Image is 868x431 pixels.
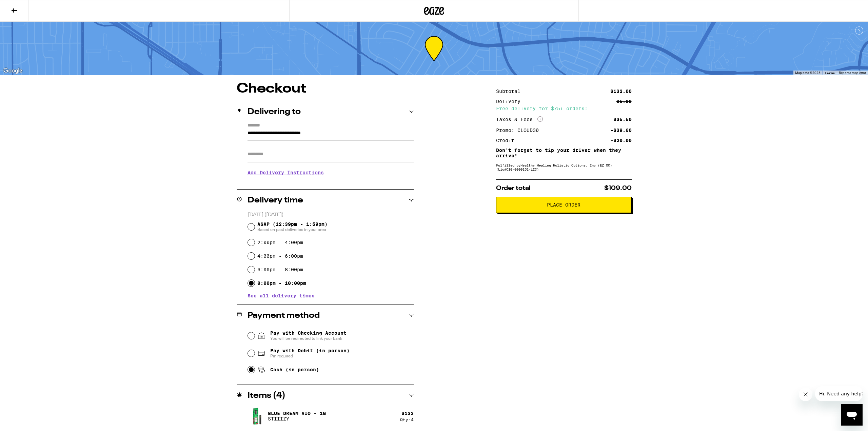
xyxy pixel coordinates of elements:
h2: Items ( 4 ) [248,392,285,400]
div: $132.00 [610,89,632,94]
label: 6:00pm - 8:00pm [257,267,303,272]
div: Fulfilled by Healthy Healing Holistic Options, Inc (EZ OC) (Lic# C10-0000151-LIC ) [496,163,632,171]
p: [DATE] ([DATE]) [248,212,414,218]
div: Taxes & Fees [496,116,543,122]
h1: Checkout [237,82,414,96]
button: See all delivery times [248,293,315,298]
label: 4:00pm - 6:00pm [257,253,303,259]
span: Pay with Debit (in person) [270,348,350,353]
div: Qty: 4 [400,417,414,422]
span: Pin required [270,353,350,359]
span: Based on past deliveries in your area [257,227,328,232]
span: Hi. Need any help? [4,5,49,10]
span: Pay with Checking Account [270,330,347,341]
iframe: Message from company [815,386,863,401]
h2: Payment method [248,312,320,320]
img: Google [2,66,24,75]
p: Blue Dream AIO - 1g [268,411,326,416]
label: 2:00pm - 4:00pm [257,240,303,245]
label: 8:00pm - 10:00pm [257,280,306,286]
div: $ 132 [401,411,414,416]
h3: Add Delivery Instructions [248,165,414,180]
div: Subtotal [496,89,525,94]
p: Don't forget to tip your driver when they arrive! [496,148,632,158]
div: -$39.60 [610,128,632,133]
p: STIIIZY [268,416,326,422]
a: Open this area in Google Maps (opens a new window) [2,66,24,75]
a: Report a map error [839,71,866,75]
span: Order total [496,185,531,191]
iframe: Close message [799,388,812,401]
div: Free delivery for $75+ orders! [496,106,632,111]
p: We'll contact you at [PHONE_NUMBER] when we arrive [248,180,414,186]
div: Promo: CLOUD30 [496,128,544,133]
img: Blue Dream AIO - 1g [248,407,267,426]
iframe: Button to launch messaging window [841,404,863,426]
span: You will be redirected to link your bank [270,336,347,341]
h2: Delivery time [248,196,303,204]
span: ASAP (12:39pm - 1:59pm) [257,221,328,232]
div: Delivery [496,99,525,104]
span: Cash (in person) [270,367,319,372]
div: $5.00 [616,99,632,104]
h2: Delivering to [248,108,301,116]
div: Credit [496,138,519,143]
span: Place Order [547,202,580,207]
div: -$20.00 [610,138,632,143]
button: Place Order [496,197,632,213]
a: Terms [825,71,835,75]
div: $36.60 [613,117,632,122]
span: Map data ©2025 [795,71,821,75]
span: $109.00 [604,185,632,191]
